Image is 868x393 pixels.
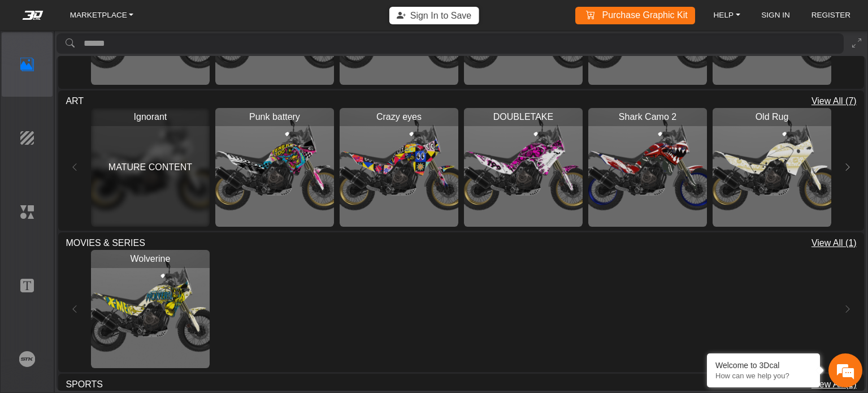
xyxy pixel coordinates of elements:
[6,313,76,321] span: Conversation
[579,7,692,24] a: Purchase Graphic Kit
[215,108,334,227] img: Punk battery undefined
[12,58,29,75] div: Navigation go back
[340,108,458,227] div: View Crazy eyes
[66,94,84,108] span: ART
[340,108,458,227] img: Crazy eyes undefined
[76,59,207,74] div: Chat with us now
[389,7,479,24] button: Sign In to Save
[215,108,334,227] div: View Punk battery
[66,236,145,250] span: MOVIES & SERIES
[848,33,866,54] button: Expand Library
[84,33,844,54] input: search asset
[811,236,857,250] span: View All (1)
[91,250,210,369] div: View Wolverine
[248,110,302,124] span: Punk battery
[713,108,831,227] img: Old Rug undefined
[709,8,745,23] a: HELP
[76,293,146,329] div: FAQs
[145,293,215,329] div: Articles
[715,372,811,380] p: How can we help you?
[108,161,192,174] span: MATURE CONTENT
[128,252,172,266] span: Wolverine
[757,8,795,23] a: SIGN IN
[91,250,210,369] img: Wolverine undefined
[811,94,857,108] span: View All (7)
[753,110,790,124] span: Old Rug
[588,108,707,227] img: Shark Camo 2 undefined
[6,254,215,293] textarea: Type your message and hit 'Enter'
[91,108,210,227] div: View Ignorant
[713,108,831,227] div: View Old Rug
[464,108,583,227] div: View DOUBLETAKE
[66,113,156,220] span: We're online!
[66,8,138,23] a: MARKETPLACE
[66,378,103,391] span: SPORTS
[492,110,555,124] span: DOUBLETAKE
[715,361,811,370] div: Welcome to 3Dcal
[375,110,423,124] span: Crazy eyes
[617,110,679,124] span: Shark Camo 2
[807,8,856,23] a: REGISTER
[588,108,707,227] div: View Shark Camo 2
[185,6,212,33] div: Minimize live chat window
[464,108,583,227] img: DOUBLETAKE undefined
